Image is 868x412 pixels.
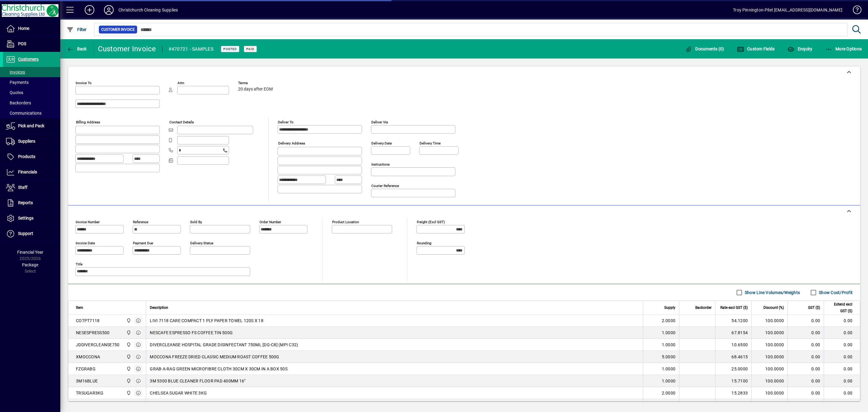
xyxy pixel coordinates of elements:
span: Extend excl GST ($) [828,301,852,314]
span: Communications [6,111,42,116]
div: XMOCCONA [76,354,100,360]
mat-label: Deliver To [278,120,294,124]
div: Customer Invoice [98,44,156,54]
span: 2.0000 [662,390,676,396]
mat-label: Courier Reference [371,184,399,188]
span: Financials [18,170,37,174]
td: 0.00 [824,351,860,363]
div: Christchurch Cleaning Supplies [118,5,178,15]
div: TRSUGAR3KG [76,390,104,396]
span: Filter [67,27,87,32]
a: Backorders [3,98,60,108]
span: Products [18,154,35,159]
span: Home [18,26,29,31]
td: 100.0000 [751,399,788,411]
td: 0.00 [788,387,824,399]
td: 0.00 [788,363,824,375]
span: Paid [246,47,254,51]
mat-label: Delivery date [371,141,392,145]
td: 0.00 [824,399,860,411]
span: Invoices [6,70,25,74]
td: 0.00 [824,315,860,327]
a: Financials [3,165,60,180]
span: GRAB-A-RAG GREEN MICROFIBRE CLOTH 30CM X 30CM IN A BOX 50S [150,366,288,372]
button: Documents (0) [684,43,726,54]
span: Posted [223,47,237,51]
a: Home [3,21,60,36]
a: Support [3,226,60,241]
div: JDDIVERCLEANSE750 [76,342,119,348]
span: Description [150,304,168,311]
button: More Options [824,43,863,54]
td: 100.0000 [751,315,788,327]
mat-label: Deliver via [371,120,388,124]
a: Invoices [3,67,60,77]
mat-label: Attn [178,81,184,85]
span: Christchurch Cleaning Supplies Ltd [125,329,132,336]
td: 0.00 [788,327,824,339]
div: 54.1200 [719,318,748,324]
span: Payments [6,80,29,85]
td: 0.00 [788,375,824,387]
app-page-header-button: Back [60,43,93,54]
span: 1.0000 [662,366,676,372]
div: 67.8154 [719,330,748,336]
span: More Options [825,46,862,51]
span: Quotes [6,90,23,95]
span: Terms [238,81,274,85]
div: NESESPRESS500 [76,330,109,336]
span: Pick and Pack [18,123,44,128]
mat-label: Invoice number [76,220,100,224]
mat-label: Rounding [417,241,431,245]
td: 100.0000 [751,351,788,363]
a: Staff [3,180,60,195]
a: Suppliers [3,134,60,149]
label: Show Line Volumes/Weights [744,290,800,296]
span: Settings [18,216,33,220]
span: Backorders [6,100,31,105]
td: 100.0000 [751,327,788,339]
span: Christchurch Cleaning Supplies Ltd [125,378,132,384]
span: Suppliers [18,139,35,144]
div: 25.0000 [719,366,748,372]
button: Profile [99,5,118,15]
div: 3M16BLUE [76,378,98,384]
button: Back [65,43,88,54]
a: Settings [3,211,60,226]
td: 0.00 [824,363,860,375]
div: #470721 - SAMPLES [168,44,213,54]
span: 5.0000 [662,354,676,360]
span: Rate excl GST ($) [720,304,748,311]
span: NESCAFE ESPRESSO FS COFFEE TIN 500G [150,330,233,336]
span: 1.0000 [662,330,676,336]
a: Reports [3,195,60,211]
mat-label: Title [76,262,83,266]
div: 15.7100 [719,378,748,384]
td: 0.00 [788,339,824,351]
mat-label: Delivery status [190,241,213,245]
span: Reports [18,200,33,205]
td: 0.00 [824,339,860,351]
span: Christchurch Cleaning Supplies Ltd [125,341,132,348]
span: 2.0000 [662,318,676,324]
span: 1.0000 [662,342,676,348]
mat-label: Product location [332,220,359,224]
button: Filter [65,24,88,35]
span: Back [67,46,87,51]
span: Enquiry [787,46,812,51]
span: Backorder [695,304,712,311]
mat-label: Sold by [190,220,202,224]
td: 0.00 [824,375,860,387]
span: Customers [18,57,39,62]
td: 0.00 [788,399,824,411]
span: 1.0000 [662,378,676,384]
mat-label: Reference [133,220,148,224]
div: Troy Pinnington-Pilet [EMAIL_ADDRESS][DOMAIN_NAME] [733,5,842,15]
mat-label: Order number [259,220,281,224]
mat-label: Instructions [371,162,390,166]
mat-label: Delivery time [420,141,441,145]
span: CHELSEA SUGAR WHITE 3KG [150,390,207,396]
a: POS [3,36,60,52]
td: 0.00 [788,351,824,363]
span: 3M 5300 BLUE CLEANER FLOOR PAD 400MM 16" [150,378,245,384]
